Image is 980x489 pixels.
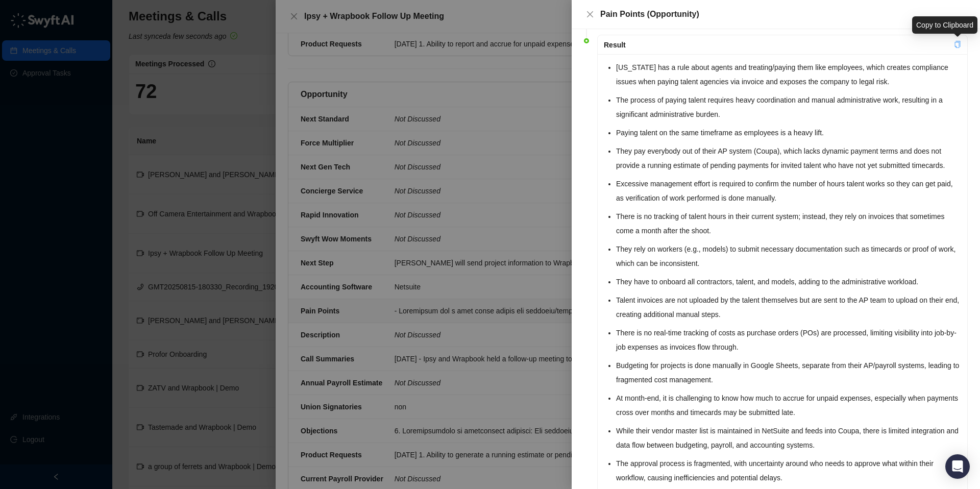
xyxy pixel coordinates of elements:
[945,454,970,479] div: Open Intercom Messenger
[912,16,977,34] div: Copy to Clipboard
[600,8,968,20] div: Pain Points (Opportunity)
[616,177,961,205] li: Excessive management effort is required to confirm the number of hours talent works so they can g...
[584,8,596,20] button: Close
[616,144,961,173] li: They pay everybody out of their AP system (Coupa), which lacks dynamic payment terms and does not...
[616,242,961,271] li: They rely on workers (e.g., models) to submit necessary documentation such as timecards or proof ...
[586,10,594,18] span: close
[616,275,961,289] li: They have to onboard all contractors, talent, and models, adding to the administrative workload.
[616,126,961,140] li: Paying talent on the same timeframe as employees is a heavy lift.
[616,60,961,89] li: [US_STATE] has a rule about agents and treating/paying them like employees, which creates complia...
[616,456,961,485] li: The approval process is fragmented, with uncertainty around who needs to approve what within thei...
[616,293,961,322] li: Talent invoices are not uploaded by the talent themselves but are sent to the AP team to upload o...
[616,326,961,354] li: There is no real-time tracking of costs as purchase orders (POs) are processed, limiting visibili...
[616,424,961,452] li: While their vendor master list is maintained in NetSuite and feeds into Coupa, there is limited i...
[616,209,961,238] li: There is no tracking of talent hours in their current system; instead, they rely on invoices that...
[616,391,961,420] li: At month-end, it is challenging to know how much to accrue for unpaid expenses, especially when p...
[616,358,961,387] li: Budgeting for projects is done manually in Google Sheets, separate from their AP/payroll systems,...
[616,93,961,121] li: The process of paying talent requires heavy coordination and manual administrative work, resultin...
[954,41,961,48] span: copy
[604,39,954,51] div: Result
